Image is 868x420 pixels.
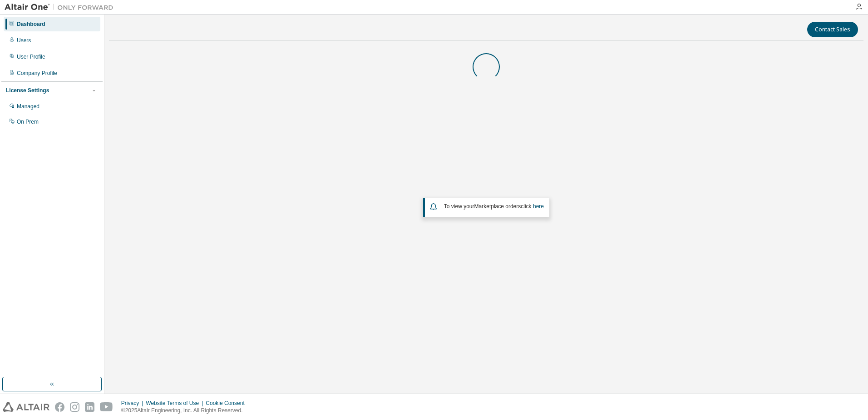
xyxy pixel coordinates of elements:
[444,203,544,210] span: To view your click
[5,3,118,12] img: Altair One
[17,118,39,125] div: On Prem
[3,402,49,412] img: altair_logo.svg
[17,20,45,28] div: Dashboard
[121,407,250,415] p: © 2025 Altair Engineering, Inc. All Rights Reserved.
[474,203,521,210] em: Marketplace orders
[146,400,206,407] div: Website Terms of Use
[807,22,858,37] button: Contact Sales
[85,402,94,412] img: linkedin.svg
[70,402,79,412] img: instagram.svg
[17,37,31,44] div: Users
[17,70,57,77] div: Company Profile
[55,402,64,412] img: facebook.svg
[121,400,146,407] div: Privacy
[100,402,113,412] img: youtube.svg
[206,400,250,407] div: Cookie Consent
[17,53,45,60] div: User Profile
[17,103,39,110] div: Managed
[6,87,49,94] div: License Settings
[533,203,544,210] a: here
